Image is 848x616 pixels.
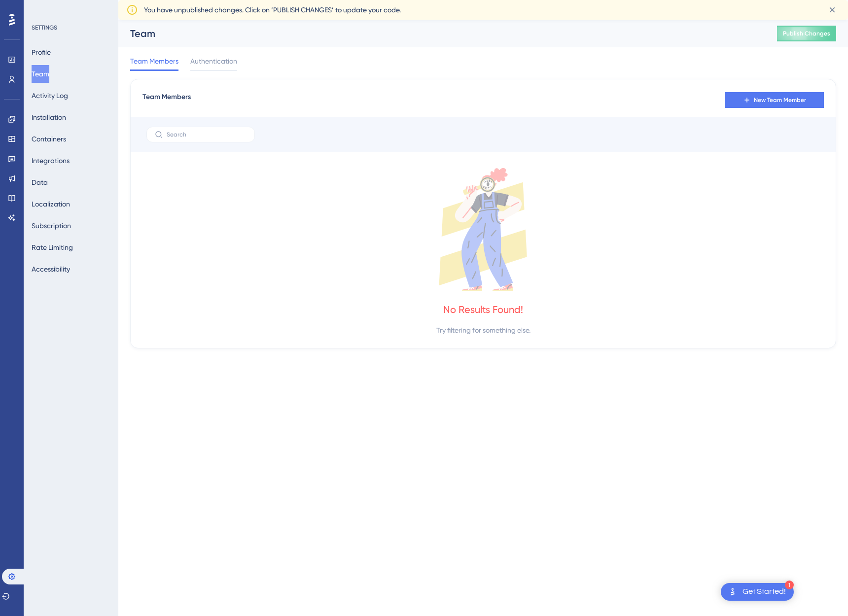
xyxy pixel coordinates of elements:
div: SETTINGS [32,24,111,32]
div: Open Get Started! checklist, remaining modules: 1 [721,583,794,601]
span: Team Members [130,55,178,67]
span: Team Members [142,91,191,109]
button: Installation [32,108,66,126]
div: 1 [785,581,794,589]
span: Publish Changes [783,30,830,37]
button: Team [32,65,49,83]
span: You have unpublished changes. Click on ‘PUBLISH CHANGES’ to update your code. [144,4,401,16]
button: Subscription [32,217,71,235]
span: Authentication [190,55,237,67]
button: Data [32,173,48,191]
button: Containers [32,130,66,148]
button: New Team Member [725,92,824,108]
input: Search [167,131,247,138]
button: Localization [32,195,70,213]
div: Try filtering for something else. [436,324,530,336]
button: Profile [32,43,51,61]
div: Get Started! [742,586,786,597]
span: New Team Member [754,96,806,104]
button: Accessibility [32,260,70,278]
button: Publish Changes [777,26,836,41]
button: Integrations [32,152,70,170]
div: No Results Found! [443,303,523,316]
button: Rate Limiting [32,239,73,256]
div: Team [130,27,752,40]
img: launcher-image-alternative-text [727,586,739,598]
button: Activity Log [32,87,68,104]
